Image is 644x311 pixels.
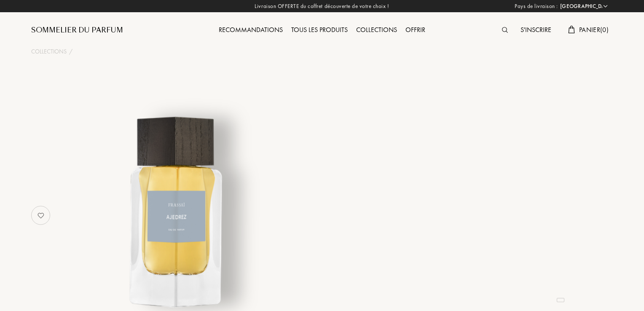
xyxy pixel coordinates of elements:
[579,25,609,34] span: Panier ( 0 )
[515,2,558,11] span: Pays de livraison :
[568,26,575,33] img: cart.svg
[401,25,429,34] a: Offrir
[31,47,67,56] a: Collections
[516,25,555,34] a: S'inscrire
[287,25,352,34] a: Tous les produits
[352,25,401,36] div: Collections
[516,25,555,36] div: S'inscrire
[287,25,352,36] div: Tous les produits
[69,47,72,56] div: /
[215,25,287,34] a: Recommandations
[502,27,508,33] img: search_icn.svg
[215,25,287,36] div: Recommandations
[32,207,49,224] img: no_like_p.png
[31,25,123,35] a: Sommelier du Parfum
[401,25,429,36] div: Offrir
[352,25,401,34] a: Collections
